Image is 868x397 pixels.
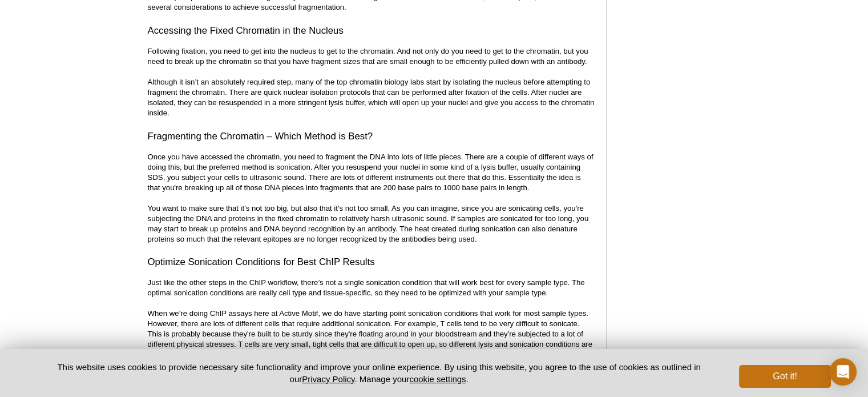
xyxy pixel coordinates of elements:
[148,24,595,38] h3: Accessing the Fixed Chromatin in the Nucleus
[302,374,354,384] a: Privacy Policy
[409,374,466,384] button: cookie settings
[148,130,595,143] h3: Fragmenting the Chromatin – Which Method is Best?
[148,278,595,360] p: Just like the other steps in the ChIP workflow, there’s not a single sonication condition that wi...
[38,361,721,385] p: This website uses cookies to provide necessary site functionality and improve your online experie...
[739,365,830,388] button: Got it!
[148,46,595,118] p: Following fixation, you need to get into the nucleus to get to the chromatin. And not only do you...
[829,358,857,386] div: Open Intercom Messenger
[148,255,595,269] h3: Optimize Sonication Conditions for Best ChIP Results
[148,152,595,244] p: Once you have accessed the chromatin, you need to fragment the DNA into lots of little pieces. Th...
